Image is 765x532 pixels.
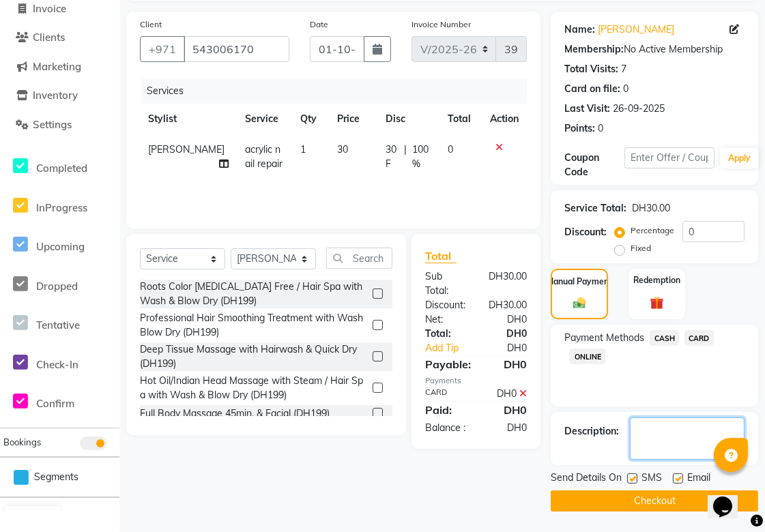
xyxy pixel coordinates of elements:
div: Total Visits: [564,62,618,76]
span: CASH [650,330,679,346]
div: DH30.00 [476,269,538,298]
span: Inventory [33,89,78,102]
th: Stylist [140,104,237,134]
input: Enter Offer / Coupon Code [624,147,715,168]
a: Marketing [3,59,116,75]
label: Percentage [631,224,674,237]
div: 0 [598,121,603,136]
div: DH0 [481,356,537,372]
span: ONLINE [570,349,605,364]
button: Checkout [551,490,758,512]
a: Clients [3,30,116,46]
span: Clients [33,31,65,44]
span: Upcoming [36,240,85,253]
span: | [405,143,407,171]
div: DH0 [487,341,538,355]
button: Page Builder [5,506,61,525]
div: Net: [415,312,476,327]
a: Add Tip [415,341,487,355]
div: DH0 [476,421,538,435]
span: Marketing [33,60,81,73]
div: Payments [425,375,527,387]
div: Membership: [564,42,624,57]
span: Invoice [33,2,66,15]
span: Segments [34,470,78,484]
input: Search by Name/Mobile/Email/Code [184,36,289,62]
span: Settings [33,118,72,131]
div: CARD [415,387,476,401]
th: Action [482,104,527,134]
a: Settings [3,117,116,133]
span: Tentative [36,319,80,331]
span: acrylic nail repair [246,143,283,170]
div: Card on file: [564,82,620,96]
button: +971 [140,36,185,62]
th: Qty [292,104,328,134]
div: Coupon Code [564,151,624,179]
span: Payment Methods [564,331,644,345]
span: 30 F [386,143,399,171]
label: Invoice Number [412,18,471,31]
span: 100 % [413,143,431,171]
div: No Active Membership [564,42,745,57]
span: Send Details On [551,471,622,488]
label: Fixed [631,242,651,254]
div: Points: [564,121,595,136]
span: 1 [300,143,306,156]
img: _gift.svg [646,295,668,312]
img: _cash.svg [569,296,590,310]
div: Payable: [415,356,481,372]
span: CARD [684,330,714,346]
div: Discount: [564,225,607,239]
div: Name: [564,23,595,37]
label: Manual Payment [547,276,612,288]
iframe: chat widget [708,477,751,518]
div: Paid: [415,402,476,418]
button: Apply [720,148,759,168]
a: Inventory [3,88,116,104]
span: SMS [641,471,662,488]
span: Email [687,471,710,488]
div: Full Body Massage 45min. & Facial (DH199) [140,407,330,421]
span: Completed [36,162,87,175]
div: DH0 [476,387,538,401]
span: [PERSON_NAME] [148,143,225,156]
label: Date [310,18,328,31]
div: Services [141,78,537,104]
div: Service Total: [564,201,626,216]
div: Total: [415,327,476,341]
span: 30 [337,143,348,156]
div: Roots Color [MEDICAL_DATA] Free / Hair Spa with Wash & Blow Dry (DH199) [140,280,367,308]
div: Discount: [415,298,476,312]
span: Bookings [3,437,41,447]
div: DH0 [476,402,538,418]
th: Total [439,104,482,134]
div: 0 [623,82,629,96]
span: Total [425,249,457,263]
div: DH0 [476,327,538,341]
div: 26-09-2025 [613,102,665,116]
div: DH30.00 [476,298,538,312]
div: Deep Tissue Massage with Hairwash & Quick Dry (DH199) [140,342,367,371]
div: Professional Hair Smoothing Treatment with Wash Blow Dry (DH199) [140,311,367,340]
div: Sub Total: [415,269,476,298]
label: Client [140,18,162,31]
span: 0 [448,143,453,156]
span: Check-In [36,358,78,371]
span: Confirm [36,397,74,410]
th: Disc [377,104,439,134]
span: Dropped [36,280,78,293]
div: Last Visit: [564,102,610,116]
div: DH30.00 [632,201,670,216]
th: Price [329,104,378,134]
input: Search or Scan [326,248,392,269]
th: Service [237,104,293,134]
span: InProgress [36,201,87,214]
div: Hot Oil/Indian Head Massage with Steam / Hair Spa with Wash & Blow Dry (DH199) [140,374,367,402]
a: Invoice [3,1,116,17]
div: 7 [621,62,626,76]
div: Balance : [415,421,476,435]
label: Redemption [633,274,680,286]
div: DH0 [476,312,538,327]
div: Description: [564,424,619,439]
